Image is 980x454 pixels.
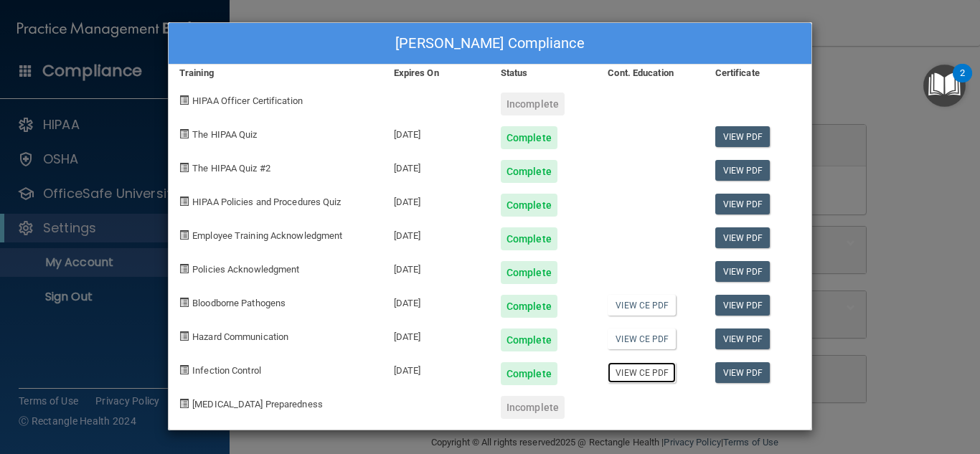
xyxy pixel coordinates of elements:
span: Infection Control [192,365,261,376]
span: HIPAA Officer Certification [192,95,303,106]
div: [PERSON_NAME] Compliance [169,23,811,65]
div: Cont. Education [597,65,704,82]
a: View CE PDF [608,362,676,383]
div: [DATE] [383,115,490,149]
div: Status [490,65,597,82]
div: Complete [501,194,557,217]
div: [DATE] [383,217,490,250]
div: Complete [501,295,557,318]
div: [DATE] [383,318,490,351]
div: Expires On [383,65,490,82]
span: The HIPAA Quiz #2 [192,163,270,174]
div: 2 [960,73,965,92]
div: Complete [501,160,557,183]
span: [MEDICAL_DATA] Preparedness [192,399,323,410]
div: Complete [501,261,557,284]
div: [DATE] [383,183,490,217]
span: Policies Acknowledgment [192,264,299,275]
button: Open Resource Center, 2 new notifications [923,65,966,107]
div: Complete [501,227,557,250]
span: Bloodborne Pathogens [192,298,286,308]
div: [DATE] [383,250,490,284]
div: Complete [501,126,557,149]
div: [DATE] [383,149,490,183]
div: Incomplete [501,93,565,115]
a: View PDF [715,362,771,383]
a: View PDF [715,227,771,248]
a: View PDF [715,328,771,349]
a: View PDF [715,160,771,181]
div: [DATE] [383,284,490,318]
a: View CE PDF [608,295,676,316]
iframe: Drift Widget Chat Controller [730,352,963,410]
div: Certificate [705,65,811,82]
span: Hazard Communication [192,331,288,342]
a: View PDF [715,126,771,147]
div: Incomplete [501,396,565,419]
div: Complete [501,362,557,385]
div: Complete [501,328,557,351]
span: HIPAA Policies and Procedures Quiz [192,197,341,207]
a: View PDF [715,295,771,316]
a: View PDF [715,261,771,282]
a: View CE PDF [608,328,676,349]
span: Employee Training Acknowledgment [192,230,342,241]
span: The HIPAA Quiz [192,129,257,140]
div: [DATE] [383,351,490,385]
a: View PDF [715,194,771,214]
div: Training [169,65,383,82]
